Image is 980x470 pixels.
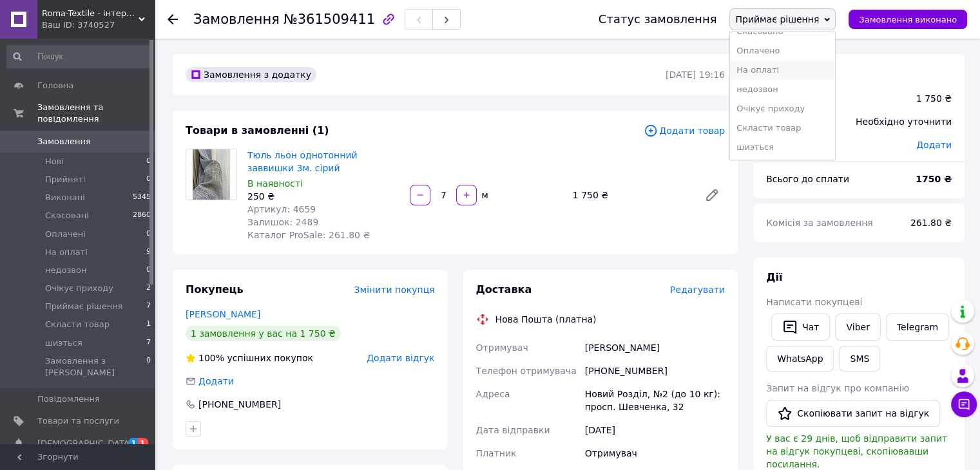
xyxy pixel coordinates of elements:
span: шиэться [45,337,82,349]
span: Замовлення виконано [859,15,957,24]
span: Отримувач [476,343,528,353]
span: Замовлення [37,136,91,147]
a: Редагувати [699,182,725,208]
span: Товари в замовленні (1) [186,124,329,136]
span: 0 [146,265,151,276]
span: 2 [146,283,151,294]
a: Тюль льон однотонний заввишки 3м. сірий [247,150,358,173]
button: Чат з покупцем [951,391,977,417]
span: Приймає рішення [45,301,123,312]
span: Телефон отримувача [476,366,577,376]
span: Додати відгук [367,353,434,363]
b: 1750 ₴ [916,174,952,184]
span: 7 [146,337,151,349]
span: На оплаті [45,247,88,258]
span: Артикул: 4659 [247,204,316,214]
div: [PHONE_NUMBER] [197,398,282,411]
span: Запит на відгук про компанію [766,383,909,393]
div: успішних покупок [186,352,313,364]
div: м [478,189,489,202]
span: 100% [198,353,224,363]
a: Viber [835,314,880,341]
div: 1 750 ₴ [568,186,694,204]
span: Скасовані [45,210,89,221]
span: Дії [766,271,782,283]
li: недозвон [730,80,835,99]
span: Змінити покупця [354,285,435,295]
span: Дата відправки [476,425,550,435]
span: В наявності [247,178,303,189]
span: 5345 [133,192,151,203]
div: Необхідно уточнити [848,108,959,136]
time: [DATE] 19:16 [666,70,725,80]
span: Скласти товар [45,319,110,330]
span: Головна [37,80,73,91]
span: Повідомлення [37,393,100,405]
span: Комісія за замовлення [766,218,873,228]
span: Всього до сплати [766,174,849,184]
span: Прийняті [45,174,85,185]
span: 7 [146,301,151,312]
span: Приймає рішення [735,14,819,24]
span: №361509411 [283,12,375,27]
span: недозвон [45,265,86,276]
span: 261.80 ₴ [910,218,952,228]
span: Написати покупцеві [766,297,862,307]
li: Оплачено [730,41,835,61]
div: Замовлення з додатку [186,67,316,82]
div: 1 750 ₴ [916,92,952,105]
li: Очікує приходу [730,99,835,118]
span: 2860 [133,210,151,221]
div: Ваш ID: 3740527 [42,19,155,31]
span: Платник [476,448,517,458]
a: Telegram [886,314,949,341]
li: шиэться [730,138,835,157]
span: Додати [198,376,234,386]
span: Нові [45,156,64,167]
span: 0 [146,355,151,379]
div: Статус замовлення [599,13,717,26]
button: Скопіювати запит на відгук [766,400,940,427]
span: Замовлення [193,12,280,27]
span: Адреса [476,389,510,399]
div: Новий Розділ, №2 (до 10 кг): просп. Шевченка, 32 [582,382,727,418]
span: Товари та послуги [37,415,119,427]
span: 1 [146,319,151,330]
span: Замовлення з [PERSON_NAME] [45,355,146,379]
span: 0 [146,229,151,240]
li: Скласти товар [730,118,835,138]
span: Каталог ProSale: 261.80 ₴ [247,230,370,240]
div: Отримувач [582,442,727,465]
input: Пошук [6,45,152,68]
span: Редагувати [670,285,725,295]
button: SMS [839,346,880,371]
span: Доставка [476,283,532,296]
div: Повернутися назад [168,13,178,26]
button: Чат [771,314,830,341]
span: 1 [138,438,148,449]
div: 1 замовлення у вас на 1 750 ₴ [186,326,341,341]
span: 0 [146,156,151,167]
span: 0 [146,174,151,185]
span: 9 [146,247,151,258]
span: [DEMOGRAPHIC_DATA] [37,438,133,449]
span: Покупець [186,283,244,296]
span: Оплачені [45,229,86,240]
span: Виконані [45,192,85,203]
div: 250 ₴ [247,190,399,203]
span: Додати [916,140,952,150]
span: Замовлення та повідомлення [37,102,155,125]
img: Тюль льон однотонний заввишки 3м. сірий [193,149,231,200]
a: [PERSON_NAME] [186,309,260,319]
span: Залишок: 2489 [247,217,318,227]
div: [PHONE_NUMBER] [582,359,727,382]
div: [PERSON_NAME] [582,336,727,359]
button: Замовлення виконано [849,10,967,29]
div: [DATE] [582,418,727,442]
a: WhatsApp [766,346,834,371]
span: У вас є 29 днів, щоб відправити запит на відгук покупцеві, скопіювавши посилання. [766,433,947,469]
span: Очікує приходу [45,283,113,294]
span: Roma-Textile - інтернет-магазин текстилю [42,8,139,19]
div: Нова Пошта (платна) [492,313,600,326]
span: 1 [128,438,139,449]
